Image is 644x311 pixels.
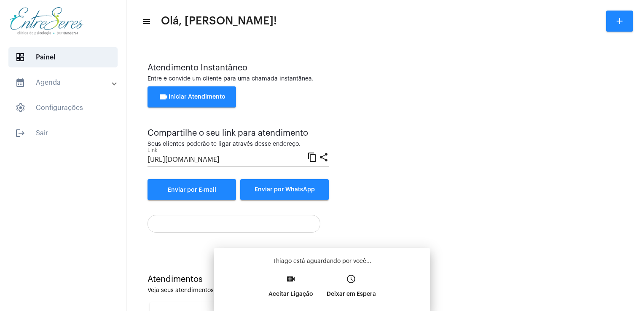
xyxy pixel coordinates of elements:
[15,52,25,62] span: sidenav icon
[148,287,623,294] div: Veja seus atendimentos em aberto.
[320,271,383,308] button: Deixar em Espera
[268,287,313,302] p: Aceitar Ligação
[148,63,623,72] div: Atendimento Instantâneo
[614,16,625,26] mat-icon: add
[8,98,118,118] span: Configurações
[307,152,317,162] mat-icon: content_copy
[15,128,25,138] mat-icon: sidenav icon
[8,123,118,143] span: Sair
[346,274,356,284] mat-icon: access_time
[158,92,169,102] mat-icon: videocam
[327,287,376,302] p: Deixar em Espera
[148,141,329,147] div: Seus clientes poderão te ligar através desse endereço.
[168,187,216,193] span: Enviar por E-mail
[161,14,277,28] span: Olá, [PERSON_NAME]!
[8,47,118,67] span: Painel
[148,129,329,138] div: Compartilhe o seu link para atendimento
[148,275,623,284] div: Atendimentos
[15,78,113,88] mat-panel-title: Agenda
[286,274,296,284] mat-icon: video_call
[255,187,315,193] span: Enviar por WhatsApp
[148,76,623,82] div: Entre e convide um cliente para uma chamada instantânea.
[15,78,25,88] mat-icon: sidenav icon
[158,94,225,100] span: Iniciar Atendimento
[15,103,25,113] span: sidenav icon
[319,152,329,162] mat-icon: share
[142,16,150,27] mat-icon: sidenav icon
[221,257,423,265] p: Thiago está aguardando por você...
[262,271,320,308] button: Aceitar Ligação
[7,4,86,38] img: aa27006a-a7e4-c883-abf8-315c10fe6841.png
